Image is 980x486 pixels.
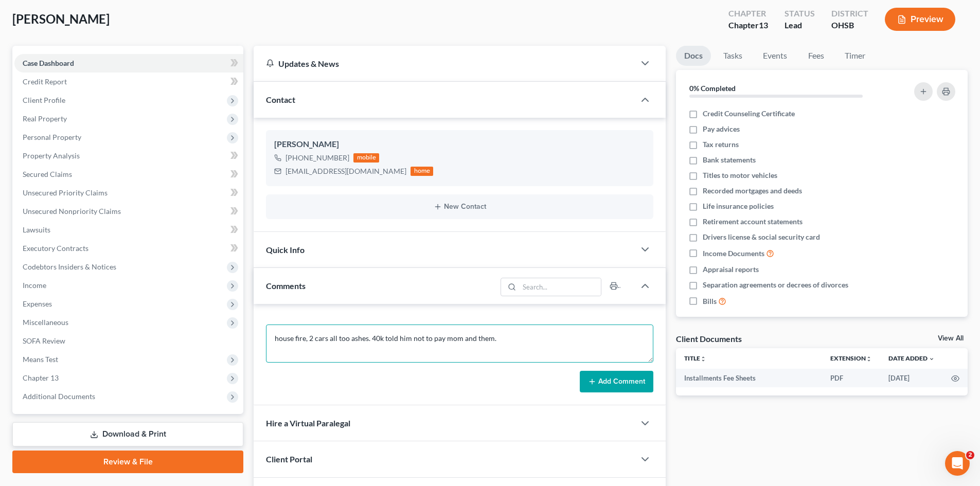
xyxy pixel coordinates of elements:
[266,454,312,464] span: Client Portal
[23,225,50,234] span: Lawsuits
[938,335,964,342] a: View All
[966,451,974,459] span: 2
[286,153,349,163] div: [PHONE_NUMBER]
[520,278,601,296] input: Search...
[703,155,756,165] span: Bank statements
[14,73,243,91] a: Credit Report
[703,296,717,307] span: Bills
[23,318,68,327] span: Miscellaneous
[945,451,970,476] iframe: Intercom live chat
[703,280,848,290] span: Separation agreements or decrees of divorces
[831,20,868,31] div: OHSB
[703,124,740,134] span: Pay advices
[703,170,777,181] span: Titles to motor vehicles
[703,201,774,211] span: Life insurance policies
[676,333,742,344] div: Client Documents
[703,232,820,242] span: Drivers license & social security card
[23,114,67,123] span: Real Property
[23,133,81,141] span: Personal Property
[274,138,645,151] div: [PERSON_NAME]
[14,165,243,184] a: Secured Claims
[266,281,306,291] span: Comments
[799,46,832,66] a: Fees
[266,95,295,104] span: Contact
[703,248,764,259] span: Income Documents
[759,20,768,30] span: 13
[23,151,80,160] span: Property Analysis
[23,207,121,215] span: Unsecured Nonpriority Claims
[715,46,751,66] a: Tasks
[689,84,736,93] strong: 0% Completed
[23,281,46,290] span: Income
[23,336,65,345] span: SOFA Review
[14,332,243,350] a: SOFA Review
[676,369,822,387] td: Installments Fee Sheets
[266,58,622,69] div: Updates & News
[266,418,350,428] span: Hire a Virtual Paralegal
[703,186,802,196] span: Recorded mortgages and deeds
[880,369,943,387] td: [DATE]
[703,109,795,119] span: Credit Counseling Certificate
[703,264,759,275] span: Appraisal reports
[866,356,872,362] i: unfold_more
[728,8,768,20] div: Chapter
[14,54,243,73] a: Case Dashboard
[353,153,379,163] div: mobile
[12,11,110,26] span: [PERSON_NAME]
[23,392,95,401] span: Additional Documents
[580,371,653,392] button: Add Comment
[286,166,406,176] div: [EMAIL_ADDRESS][DOMAIN_NAME]
[700,356,706,362] i: unfold_more
[929,356,935,362] i: expand_more
[14,184,243,202] a: Unsecured Priority Claims
[23,77,67,86] span: Credit Report
[888,354,935,362] a: Date Added expand_more
[274,203,645,211] button: New Contact
[703,217,803,227] span: Retirement account statements
[684,354,706,362] a: Titleunfold_more
[12,451,243,473] a: Review & File
[785,20,815,31] div: Lead
[266,245,305,255] span: Quick Info
[23,299,52,308] span: Expenses
[23,373,59,382] span: Chapter 13
[23,244,88,253] span: Executory Contracts
[14,147,243,165] a: Property Analysis
[822,369,880,387] td: PDF
[23,188,108,197] span: Unsecured Priority Claims
[14,221,243,239] a: Lawsuits
[755,46,795,66] a: Events
[23,96,65,104] span: Client Profile
[14,202,243,221] a: Unsecured Nonpriority Claims
[885,8,955,31] button: Preview
[14,239,243,258] a: Executory Contracts
[728,20,768,31] div: Chapter
[830,354,872,362] a: Extensionunfold_more
[836,46,874,66] a: Timer
[411,167,433,176] div: home
[785,8,815,20] div: Status
[23,59,74,67] span: Case Dashboard
[831,8,868,20] div: District
[23,355,58,364] span: Means Test
[703,139,739,150] span: Tax returns
[12,422,243,446] a: Download & Print
[676,46,711,66] a: Docs
[23,170,72,178] span: Secured Claims
[23,262,116,271] span: Codebtors Insiders & Notices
